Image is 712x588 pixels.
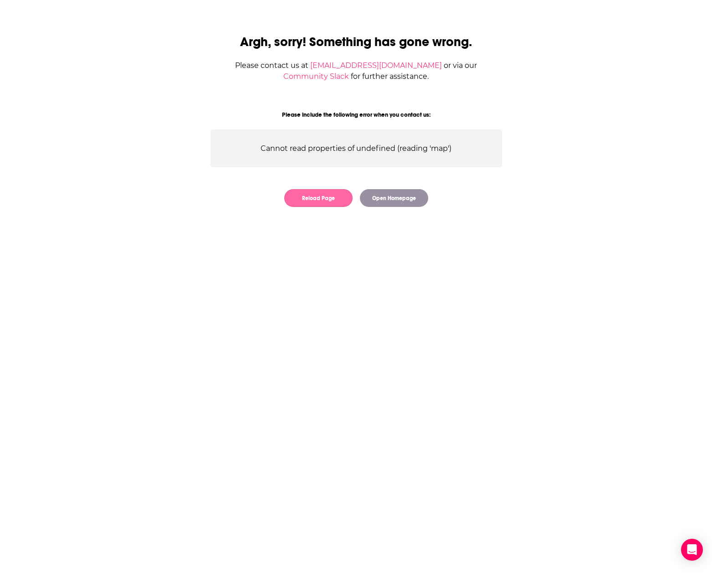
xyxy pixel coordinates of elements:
a: Community Slack [283,72,349,81]
a: [EMAIL_ADDRESS][DOMAIN_NAME] [310,61,442,70]
div: Cannot read properties of undefined (reading 'map') [210,129,502,167]
button: Open Homepage [360,189,428,207]
div: Open Intercom Messenger [681,539,703,561]
div: Please contact us at or via our for further assistance. [210,60,502,82]
button: Reload Page [284,189,353,207]
div: Please include the following error when you contact us: [210,111,502,119]
h2: Argh, sorry! Something has gone wrong. [210,34,502,50]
